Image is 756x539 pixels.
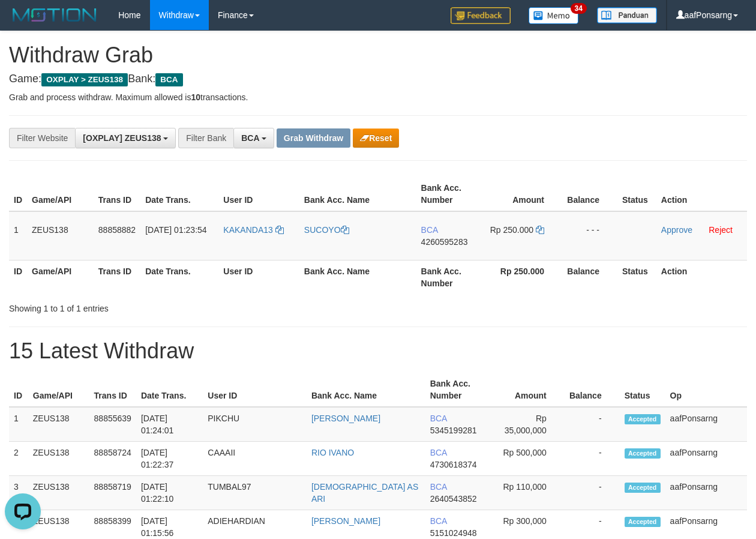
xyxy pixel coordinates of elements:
button: [OXPLAY] ZEUS138 [75,128,176,148]
th: Status [617,177,656,211]
span: 88858882 [98,225,136,235]
span: Copy 4730618374 to clipboard [430,460,477,469]
strong: 10 [191,92,200,102]
td: - [565,407,620,442]
span: Accepted [625,448,661,459]
th: Bank Acc. Number [416,260,484,294]
td: Rp 110,000 [489,476,564,510]
td: aafPonsarng [665,476,747,510]
span: KAKANDA13 [223,225,272,235]
p: Grab and process withdraw. Maximum allowed is transactions. [9,91,747,103]
th: Date Trans. [140,177,218,211]
a: Approve [661,225,692,235]
td: Rp 35,000,000 [489,407,564,442]
a: Reject [709,225,733,235]
h1: 15 Latest Withdraw [9,339,747,363]
td: 1 [9,211,27,260]
td: [DATE] 01:22:37 [136,442,203,476]
th: Action [656,177,747,211]
span: Rp 250.000 [490,225,533,235]
th: Op [665,373,747,407]
td: 88858724 [89,442,136,476]
button: Open LiveChat chat widget [5,5,41,41]
span: BCA [430,482,447,492]
h4: Game: Bank: [9,73,747,85]
td: [DATE] 01:24:01 [136,407,203,442]
td: 1 [9,407,28,442]
a: RIO IVANO [311,448,354,457]
div: Showing 1 to 1 of 1 entries [9,298,306,315]
span: BCA [241,133,259,143]
span: BCA [430,414,447,423]
th: Amount [484,177,562,211]
th: Date Trans. [136,373,203,407]
th: Game/API [28,373,89,407]
a: [DEMOGRAPHIC_DATA] AS ARI [311,482,418,504]
a: SUCOYO [304,225,349,235]
span: BCA [155,73,182,86]
img: Button%20Memo.svg [529,7,579,24]
th: Trans ID [94,177,140,211]
img: MOTION_logo.png [9,6,100,24]
span: Accepted [625,483,661,493]
td: ZEUS138 [27,211,94,260]
span: OXPLAY > ZEUS138 [41,73,128,86]
th: ID [9,373,28,407]
td: - - - [562,211,617,260]
td: ZEUS138 [28,407,89,442]
td: ZEUS138 [28,442,89,476]
td: PIKCHU [203,407,307,442]
td: aafPonsarng [665,407,747,442]
th: Bank Acc. Name [299,260,416,294]
th: Balance [562,177,617,211]
th: Balance [562,260,617,294]
th: Bank Acc. Name [299,177,416,211]
th: User ID [218,260,299,294]
span: Copy 5151024948 to clipboard [430,528,477,538]
a: KAKANDA13 [223,225,283,235]
span: Copy 4260595283 to clipboard [421,237,468,247]
th: Trans ID [89,373,136,407]
td: - [565,476,620,510]
th: Bank Acc. Number [416,177,484,211]
td: Rp 500,000 [489,442,564,476]
th: ID [9,177,27,211]
a: Copy 250000 to clipboard [536,225,544,235]
td: - [565,442,620,476]
button: BCA [233,128,274,148]
img: Feedback.jpg [451,7,511,24]
th: User ID [203,373,307,407]
th: Amount [489,373,564,407]
span: [DATE] 01:23:54 [145,225,206,235]
span: Accepted [625,517,661,527]
th: User ID [218,177,299,211]
a: [PERSON_NAME] [311,516,380,526]
th: Game/API [27,260,94,294]
button: Grab Withdraw [277,128,350,148]
th: Game/API [27,177,94,211]
a: [PERSON_NAME] [311,414,380,423]
th: Bank Acc. Name [307,373,425,407]
th: Status [620,373,665,407]
th: Trans ID [94,260,140,294]
span: BCA [430,516,447,526]
span: BCA [421,225,438,235]
div: Filter Website [9,128,75,148]
td: 88858719 [89,476,136,510]
th: Balance [565,373,620,407]
span: Accepted [625,414,661,424]
th: ID [9,260,27,294]
img: panduan.png [597,7,657,23]
span: 34 [571,3,587,14]
td: 2 [9,442,28,476]
td: aafPonsarng [665,442,747,476]
td: 3 [9,476,28,510]
span: Copy 5345199281 to clipboard [430,426,477,435]
td: TUMBAL97 [203,476,307,510]
div: Filter Bank [178,128,233,148]
th: Rp 250.000 [484,260,562,294]
td: CAAAII [203,442,307,476]
th: Date Trans. [140,260,218,294]
th: Bank Acc. Number [425,373,490,407]
span: Copy 2640543852 to clipboard [430,494,477,504]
